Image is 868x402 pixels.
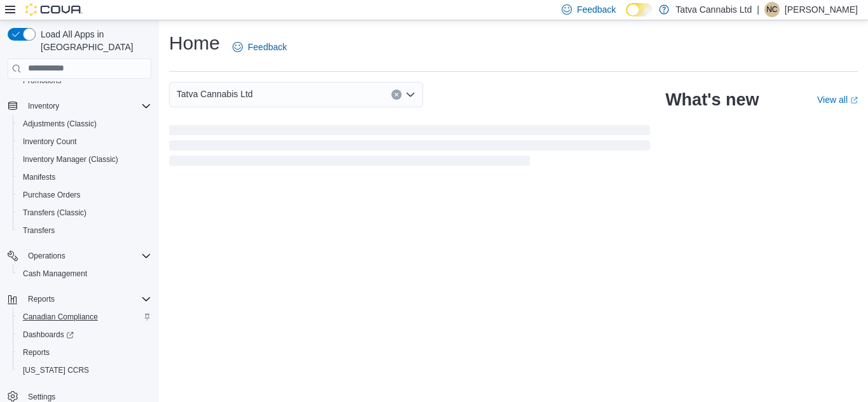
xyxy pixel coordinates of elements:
[18,73,67,88] a: Promotions
[18,309,103,325] a: Canadian Compliance
[785,2,858,17] p: [PERSON_NAME]
[18,363,151,378] span: Washington CCRS
[13,344,156,361] button: Reports
[169,128,650,168] span: Loading
[23,312,98,322] span: Canadian Compliance
[177,86,253,102] span: Tatva Cannabis Ltd
[3,247,156,265] button: Operations
[18,205,151,220] span: Transfers (Classic)
[405,90,416,100] button: Open list of options
[18,266,151,281] span: Cash Management
[626,17,627,17] span: Dark Mode
[18,73,151,88] span: Promotions
[23,225,55,236] span: Transfers
[18,187,86,203] a: Purchase Orders
[18,187,151,203] span: Purchase Orders
[248,41,287,53] span: Feedback
[665,90,759,110] h2: What's new
[675,2,752,17] p: Tatva Cannabis Ltd
[18,345,151,360] span: Reports
[23,291,151,307] span: Reports
[391,90,402,100] button: Clear input
[23,248,151,264] span: Operations
[18,363,94,378] a: [US_STATE] CCRS
[28,251,65,261] span: Operations
[23,291,60,307] button: Reports
[18,345,55,360] a: Reports
[23,190,81,200] span: Purchase Orders
[227,34,292,60] a: Feedback
[13,151,156,168] button: Inventory Manager (Classic)
[13,133,156,151] button: Inventory Count
[28,101,59,111] span: Inventory
[169,30,220,56] h1: Home
[23,365,89,375] span: [US_STATE] CCRS
[817,95,858,105] a: View allExternal link
[23,330,74,340] span: Dashboards
[18,205,92,220] a: Transfers (Classic)
[764,2,780,17] div: Nishant Chauhan
[23,208,86,218] span: Transfers (Classic)
[23,119,97,129] span: Adjustments (Classic)
[18,116,102,131] a: Adjustments (Classic)
[18,152,151,167] span: Inventory Manager (Classic)
[13,72,156,90] button: Promotions
[18,327,151,342] span: Dashboards
[13,168,156,186] button: Manifests
[13,115,156,133] button: Adjustments (Classic)
[18,134,82,149] a: Inventory Count
[626,3,653,17] input: Dark Mode
[23,154,118,164] span: Inventory Manager (Classic)
[23,248,71,264] button: Operations
[25,3,83,16] img: Cova
[850,97,858,104] svg: External link
[18,116,151,131] span: Adjustments (Classic)
[3,97,156,115] button: Inventory
[23,98,64,114] button: Inventory
[13,204,156,222] button: Transfers (Classic)
[13,361,156,379] button: [US_STATE] CCRS
[36,28,151,53] span: Load All Apps in [GEOGRAPHIC_DATA]
[23,172,55,182] span: Manifests
[766,2,777,17] span: NC
[18,327,79,342] a: Dashboards
[28,294,55,304] span: Reports
[18,309,151,325] span: Canadian Compliance
[23,137,77,147] span: Inventory Count
[28,392,55,402] span: Settings
[18,223,151,238] span: Transfers
[577,3,616,16] span: Feedback
[18,223,60,238] a: Transfers
[18,170,151,185] span: Manifests
[23,98,151,114] span: Inventory
[18,152,123,167] a: Inventory Manager (Classic)
[13,326,156,344] a: Dashboards
[23,76,62,86] span: Promotions
[13,308,156,326] button: Canadian Compliance
[13,265,156,283] button: Cash Management
[757,2,759,17] p: |
[18,170,60,185] a: Manifests
[13,222,156,239] button: Transfers
[18,266,92,281] a: Cash Management
[13,186,156,204] button: Purchase Orders
[23,347,50,358] span: Reports
[23,269,87,279] span: Cash Management
[3,290,156,308] button: Reports
[18,134,151,149] span: Inventory Count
